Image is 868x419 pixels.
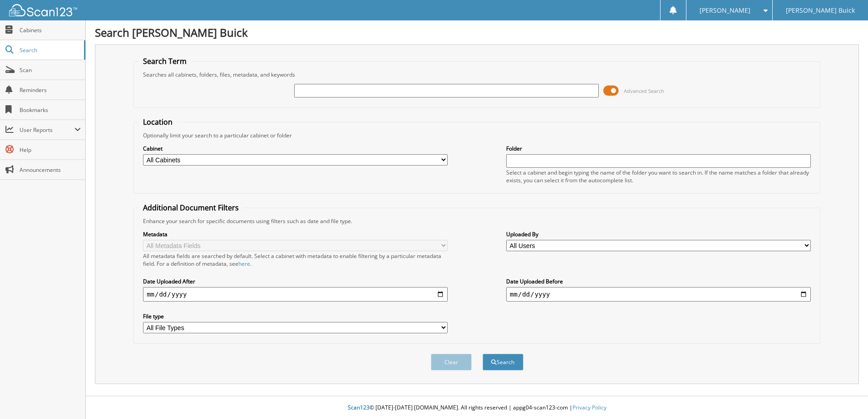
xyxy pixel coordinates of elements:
[506,145,811,152] label: Folder
[348,404,370,411] span: Scan123
[9,4,77,16] img: scan123-logo-white.svg
[506,287,811,302] input: end
[86,397,868,419] div: © [DATE]-[DATE] [DOMAIN_NAME]. All rights reserved | appg04-scan123-com |
[138,132,815,139] div: Optionally limit your search to a particular cabinet or folder
[20,166,81,174] span: Announcements
[20,146,81,154] span: Help
[20,46,79,54] span: Search
[572,404,607,411] a: Privacy Policy
[143,145,448,152] label: Cabinet
[700,8,750,13] span: [PERSON_NAME]
[95,25,859,40] h1: Search [PERSON_NAME] Buick
[431,354,472,370] button: Clear
[138,203,243,213] legend: Additional Document Filters
[143,230,448,238] label: Metadata
[506,169,811,184] div: Select a cabinet and begin typing the name of the folder you want to search in. If the name match...
[786,8,855,13] span: [PERSON_NAME] Buick
[20,86,81,94] span: Reminders
[143,287,448,302] input: start
[483,354,523,370] button: Search
[20,126,74,134] span: User Reports
[238,260,250,268] a: here
[506,278,811,285] label: Date Uploaded Before
[624,88,664,94] span: Advanced Search
[20,26,81,34] span: Cabinets
[138,217,815,225] div: Enhance your search for specific documents using filters such as date and file type.
[143,278,448,285] label: Date Uploaded After
[20,66,81,74] span: Scan
[138,117,177,127] legend: Location
[138,56,191,66] legend: Search Term
[143,312,448,320] label: File type
[138,71,815,78] div: Searches all cabinets, folders, files, metadata, and keywords
[20,106,81,114] span: Bookmarks
[506,230,811,238] label: Uploaded By
[143,252,448,268] div: All metadata fields are searched by default. Select a cabinet with metadata to enable filtering b...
